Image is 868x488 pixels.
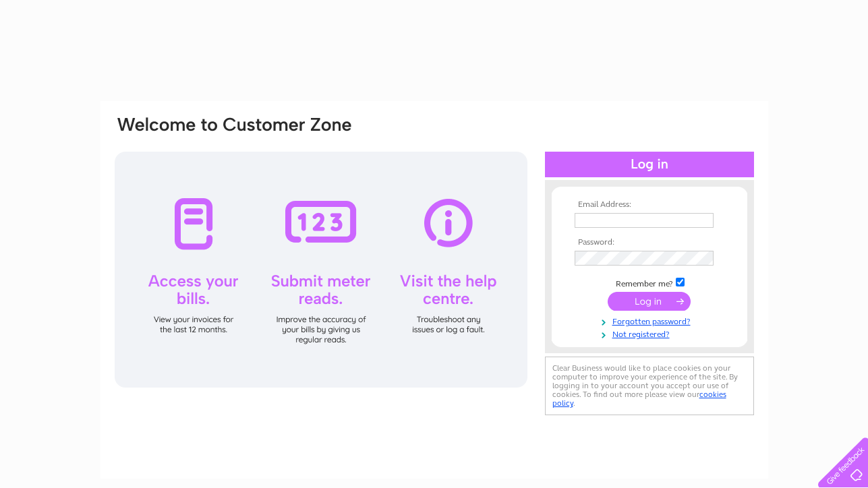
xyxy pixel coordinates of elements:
[545,357,754,415] div: Clear Business would like to place cookies on your computer to improve your experience of the sit...
[608,292,691,311] input: Submit
[571,238,728,247] th: Password:
[575,327,728,340] a: Not registered?
[571,276,728,289] td: Remember me?
[571,200,728,210] th: Email Address:
[575,314,728,327] a: Forgotten password?
[552,390,726,408] a: cookies policy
